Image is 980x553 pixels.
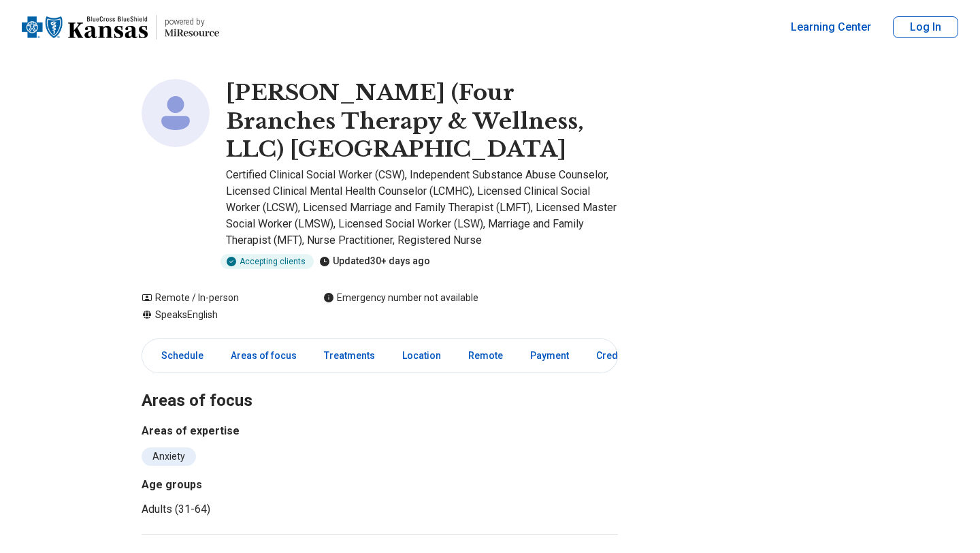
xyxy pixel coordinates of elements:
[893,16,958,38] button: Log In
[460,342,511,370] a: Remote
[165,16,219,27] p: powered by
[522,342,577,370] a: Payment
[588,342,656,370] a: Credentials
[316,342,383,370] a: Treatments
[142,501,374,518] li: Adults (31-64)
[142,291,296,305] div: Remote / In-person
[142,308,296,322] div: Speaks English
[394,342,449,370] a: Location
[142,477,374,493] h3: Age groups
[226,79,618,164] h1: [PERSON_NAME] (Four Branches Therapy & Wellness, LLC) [GEOGRAPHIC_DATA]
[226,167,618,249] p: Certified Clinical Social Worker (CSW), Independent Substance Abuse Counselor, Licensed Clinical ...
[145,342,212,370] a: Schedule
[22,5,219,49] a: Home page
[142,447,196,466] li: Anxiety
[142,423,618,439] h3: Areas of expertise
[791,19,871,35] a: Learning Center
[319,254,430,269] div: Updated 30+ days ago
[220,254,314,269] div: Accepting clients
[223,342,305,370] a: Areas of focus
[323,291,478,305] div: Emergency number not available
[142,357,618,413] h2: Areas of focus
